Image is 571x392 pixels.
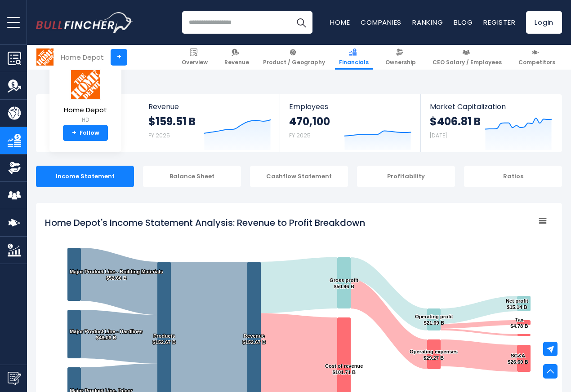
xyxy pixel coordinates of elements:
[72,129,76,137] strong: +
[224,59,249,66] span: Revenue
[483,18,515,27] a: Register
[36,12,133,33] img: Bullfincher logo
[381,45,420,70] a: Ownership
[259,45,329,70] a: Product / Geography
[430,115,481,128] strong: $406.81 B
[412,18,443,27] a: Ranking
[415,314,453,326] text: Operating profit $21.69 B
[510,317,528,329] text: Tax $4.78 B
[64,116,107,124] small: HD
[514,45,559,70] a: Competitors
[290,11,312,34] button: Search
[325,363,363,375] text: Cost of revenue $101.71 B
[421,94,561,152] a: Market Capitalization $406.81 B [DATE]
[433,59,502,66] span: CEO Salary / Employees
[385,59,416,66] span: Ownership
[410,349,458,361] text: Operating expenses $29.27 B
[250,166,348,187] div: Cashflow Statement
[70,70,101,100] img: HD logo
[289,115,330,128] strong: 470,100
[63,125,108,141] a: +Follow
[289,132,311,139] small: FY 2025
[508,353,528,365] text: SG&A $26.60 B
[148,115,196,128] strong: $159.51 B
[357,166,455,187] div: Profitability
[289,102,411,111] span: Employees
[361,18,401,27] a: Companies
[518,59,555,66] span: Competitors
[139,94,280,152] a: Revenue $159.51 B FY 2025
[335,45,373,70] a: Financials
[464,166,562,187] div: Ratios
[220,45,253,70] a: Revenue
[45,216,365,229] tspan: Home Depot's Income Statement Analysis: Revenue to Profit Breakdown
[8,161,21,175] img: Ownership
[339,59,369,66] span: Financials
[148,102,271,111] span: Revenue
[111,49,127,66] a: +
[36,166,134,187] div: Income Statement
[506,298,528,310] text: Net profit $15.14 B
[242,333,266,345] text: Revenue $152.67 B
[330,277,358,289] text: Gross profit $50.96 B
[428,45,506,70] a: CEO Salary / Employees
[280,94,420,152] a: Employees 470,100 FY 2025
[63,69,107,125] a: Home Depot HD
[526,11,562,34] a: Login
[36,48,54,66] img: HD logo
[454,18,473,27] a: Blog
[430,132,447,139] small: [DATE]
[178,45,212,70] a: Overview
[64,106,107,114] span: Home Depot
[148,132,170,139] small: FY 2025
[152,333,176,345] text: Products $152.67 B
[330,18,350,27] a: Home
[36,12,133,33] a: Go to homepage
[70,329,143,340] text: Major Product Line - Hardlines $48.06 B
[430,102,552,111] span: Market Capitalization
[61,52,104,62] div: Home Depot
[70,269,163,281] text: Major Product Line - Building Materials $52.66 B
[263,59,325,66] span: Product / Geography
[182,59,208,66] span: Overview
[143,166,241,187] div: Balance Sheet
